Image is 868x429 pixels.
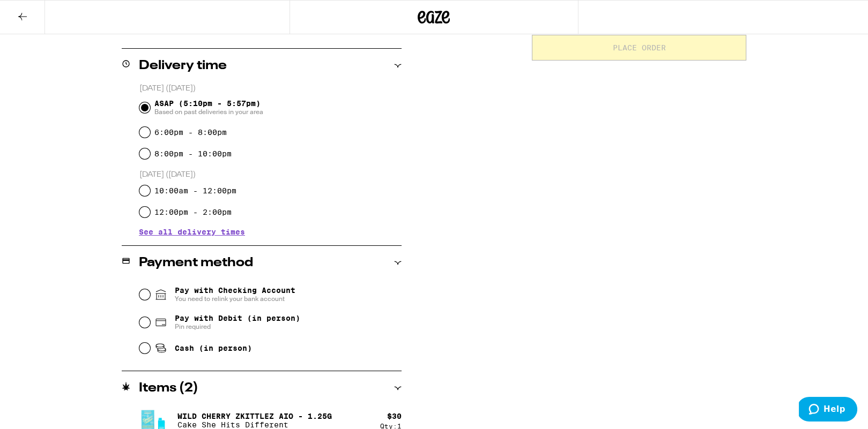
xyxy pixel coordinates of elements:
span: Place Order [613,44,666,51]
div: $ 30 [387,412,402,420]
label: 6:00pm - 8:00pm [154,128,227,137]
span: You need to relink your bank account [175,295,295,303]
h2: Delivery time [139,59,227,72]
label: 8:00pm - 10:00pm [154,149,232,158]
h2: Payment method [139,257,253,269]
span: Pay with Debit (in person) [175,314,300,322]
label: 10:00am - 12:00pm [154,186,236,195]
span: Based on past deliveries in your area [154,108,263,116]
p: [DATE] ([DATE]) [139,84,402,94]
button: See all delivery times [139,228,245,236]
span: Pay with Checking Account [175,286,295,303]
h2: Items ( 2 ) [139,382,198,395]
iframe: Opens a widget where you can find more information [799,397,857,424]
p: [DATE] ([DATE]) [139,170,402,180]
p: Wild Cherry Zkittlez AIO - 1.25g [177,412,332,420]
span: Pin required [175,322,300,331]
span: Cash (in person) [175,344,252,352]
button: Place Order [532,35,746,61]
label: 12:00pm - 2:00pm [154,208,232,216]
p: Cake She Hits Different [177,420,332,429]
span: ASAP (5:10pm - 5:57pm) [154,99,263,116]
